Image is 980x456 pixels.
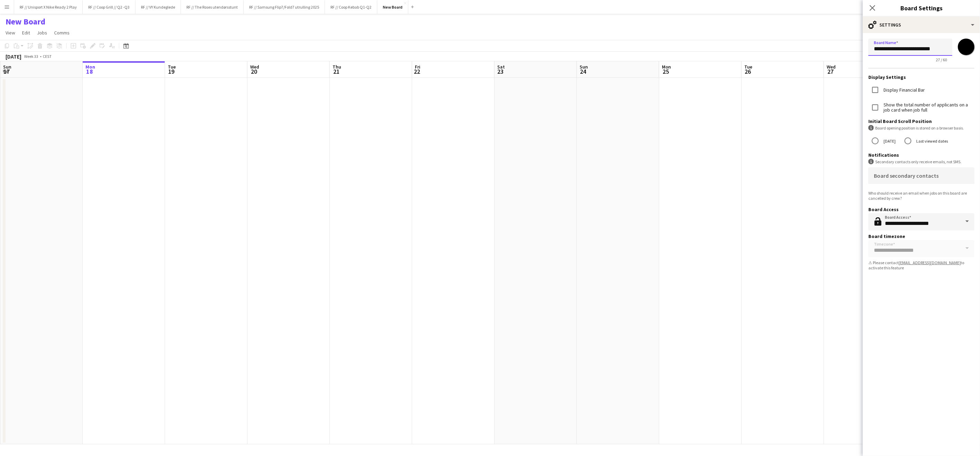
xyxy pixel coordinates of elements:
div: Settings [863,17,980,33]
span: Wed [827,64,836,70]
button: RF // Coop Kebab Q1-Q2 [325,0,377,14]
label: Last viewed dates [915,136,948,146]
span: Wed [250,64,259,70]
span: 18 [84,68,95,75]
span: 23 [496,68,505,75]
label: Show the total number of applicants on a job card when job full [882,102,974,113]
h1: New Board [6,17,45,27]
a: [EMAIL_ADDRESS][DOMAIN_NAME] [899,260,961,265]
span: 25 [661,68,671,75]
span: 19 [167,68,176,75]
span: Tue [168,64,176,70]
h3: Board timezone [868,233,974,239]
span: Jobs [37,30,47,36]
span: Thu [333,64,341,70]
button: RF // Coop Grill // Q2 -Q3 [83,0,135,14]
span: 27 [826,68,836,75]
span: 17 [2,68,11,75]
a: Comms [51,28,72,37]
span: Mon [85,64,95,70]
span: Week 33 [23,54,40,59]
div: Secondary contacts only receive emails, not SMS. [868,159,974,165]
button: RF // Unisport X Nike Ready 2 Play [14,0,83,14]
span: Mon [662,64,671,70]
span: Tue [744,64,752,70]
span: Sun [580,64,588,70]
div: [DATE] [6,53,21,60]
span: Sun [3,64,11,70]
button: New Board [377,0,408,14]
span: Fri [415,64,420,70]
a: Edit [19,28,33,37]
span: Sat [497,64,505,70]
span: 26 [743,68,752,75]
div: Board opening position is stored on a browser basis. [868,125,974,131]
div: CEST [43,54,52,59]
span: View [6,30,15,36]
a: View [3,28,18,37]
div: ⚠ Please contact to activate this feature [868,260,974,270]
label: Display Financial Bar [882,87,925,93]
span: 27 / 60 [930,57,952,62]
div: Who should receive an email when jobs on this board are cancelled by crew? [868,190,974,201]
h3: Initial Board Scroll Position [868,118,974,124]
h3: Notifications [868,152,974,158]
button: RF // Samsung Flip7/Fold7 utrulling 2025 [244,0,325,14]
a: Jobs [34,28,50,37]
button: RF // The Roses utendørsstunt [181,0,244,14]
span: Edit [22,30,30,36]
h3: Board Settings [863,3,980,12]
button: RF // VY Kundeglede [135,0,181,14]
label: [DATE] [882,136,896,146]
span: Comms [54,30,70,36]
span: 21 [331,68,341,75]
mat-label: Board secondary contacts [874,172,939,179]
h3: Board Access [868,206,974,213]
span: 22 [414,68,420,75]
h3: Display Settings [868,74,974,80]
span: 24 [579,68,588,75]
span: 20 [249,68,259,75]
